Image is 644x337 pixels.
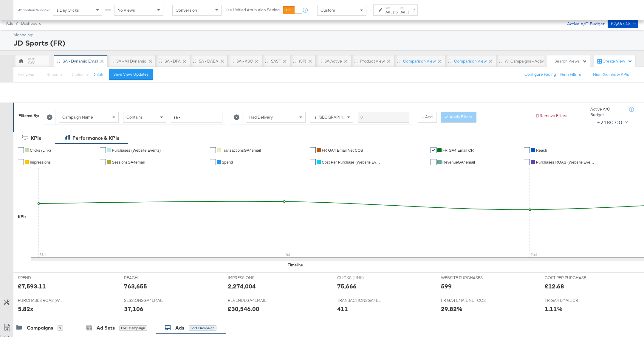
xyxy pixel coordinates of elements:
[228,282,256,291] div: 2,274,004
[384,6,394,10] label: Start:
[358,112,409,123] input: Enter a search term
[597,118,623,127] div: £2,180.00
[310,147,316,153] a: ✔
[230,59,234,63] div: Drag to reorder tab
[313,114,359,120] span: Is [GEOGRAPHIC_DATA]
[293,59,296,63] div: Drag to reorder tab
[189,325,216,331] div: for 1 Campaign
[322,160,381,164] span: Cost Per Purchase (Website Events)
[299,58,306,64] div: (SP)
[403,58,436,64] div: Comparison View
[249,114,273,120] span: Had Delivery
[337,298,382,303] span: TRANSACTIONSGA4EMAIL
[236,58,253,64] div: SA - ASC
[228,298,273,303] span: REVENUEGA4EMAIL
[454,58,487,64] div: Comparison View
[116,58,146,64] div: SA - All Dynamic
[124,298,169,303] span: SESSIONSGA4EMAIL
[324,58,342,64] div: SA Active
[360,58,385,64] div: Product View
[18,8,50,12] div: Attribution Window:
[18,305,33,313] div: 5.82x
[524,159,530,165] a: ✔
[536,160,595,164] span: Purchases ROAS (Website Events)
[318,59,322,63] div: Drag to reorder tab
[545,305,563,313] div: 1.11%
[536,148,547,153] span: Reach
[337,305,348,313] div: 411
[18,113,39,119] div: Filtered By:
[58,325,63,331] div: 9
[603,58,632,64] div: Create View
[57,59,60,63] div: Drag to reorder tab
[265,59,268,63] div: Drag to reorder tab
[441,282,452,291] div: 599
[124,305,143,313] div: 37,106
[159,59,162,63] div: Drag to reorder tab
[176,7,197,13] span: Conversion
[288,262,303,268] div: Timeline
[505,58,546,64] div: All Campaigns - Active
[225,7,281,13] label: Use Unified Attribution Setting:
[310,159,316,165] a: ✔
[321,7,335,13] span: Custom
[110,59,114,63] div: Drag to reorder tab
[228,305,259,313] div: £30,546.00
[394,10,399,14] strong: to
[561,19,605,28] div: Active A/C Budget
[545,298,589,303] span: FR GA4 EMAIL CR
[418,112,437,122] button: + Add
[441,275,486,281] span: WEBSITE PURCHASES
[119,325,147,331] div: for 1 Campaign
[112,148,161,153] span: Purchases (Website Events)
[72,135,119,142] div: Performance & KPIs
[30,160,51,164] span: Impressions
[21,21,41,26] a: Dashboard
[27,324,53,331] div: Campaigns
[337,282,357,291] div: 75,666
[100,159,106,165] a: ✔
[555,58,587,64] div: Search Views
[337,275,382,281] span: CLICKS (LINK)
[608,19,638,28] button: £2,667.45
[524,147,530,153] a: ✔
[545,275,589,281] span: COST PER PURCHASE (WEBSITE EVENTS)
[70,72,88,77] span: Duplicate
[112,160,145,164] span: SessionsGA4email
[13,21,21,26] span: /
[545,282,564,291] div: £12.68
[448,59,451,63] div: Drag to reorder tab
[441,298,486,303] span: FR GA4 EMAIL NET COS
[222,148,261,153] span: TransactionsGA4email
[124,282,147,291] div: 763,655
[18,275,63,281] span: SPEND
[63,58,98,64] div: SA - Dynamic email
[397,59,400,63] div: Drag to reorder tab
[117,7,135,13] span: No Views
[199,58,218,64] div: SA - DABA
[560,72,581,77] button: Hide Filters
[18,72,34,77] div: This View:
[431,147,436,153] a: ✔
[442,160,475,164] span: RevenueGA4email
[100,147,106,153] a: ✔
[6,21,13,26] span: Ads
[431,159,436,165] a: ✔
[109,69,153,80] button: Save View Updates
[354,59,357,63] div: Drag to reorder tab
[165,58,181,64] div: SA - DPA
[228,275,273,281] span: IMPRESSIONS
[28,60,35,65] div: AW
[590,106,623,117] div: Active A/C Budget
[210,147,216,153] a: ✔
[97,324,115,331] div: Ad Sets
[126,114,143,120] span: Contains
[18,282,46,291] div: £7,593.11
[18,159,24,165] a: ✔
[18,147,24,153] a: ✔
[520,69,560,80] button: Configure Pacing
[210,159,216,165] a: ✔
[367,10,373,12] span: ↑
[171,112,222,123] input: Enter a search term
